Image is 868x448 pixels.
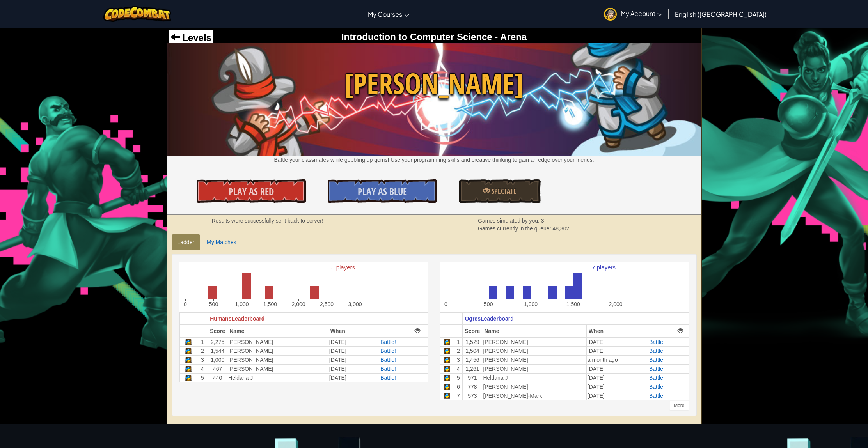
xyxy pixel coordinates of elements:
[208,364,227,373] td: 467
[209,301,218,307] text: 500
[208,325,227,337] th: Score
[586,391,642,400] td: [DATE]
[328,346,369,355] td: [DATE]
[484,301,493,307] text: 500
[227,364,328,373] td: [PERSON_NAME]
[454,373,463,382] td: 5
[463,364,482,373] td: 1,261
[227,355,328,364] td: [PERSON_NAME]
[208,355,227,364] td: 1,000
[592,264,616,271] text: 7 players
[197,337,208,347] td: 1
[482,391,586,400] td: [PERSON_NAME]-Mark
[586,355,642,364] td: a month ago
[179,364,197,373] td: Python
[368,10,402,18] span: My Courses
[454,337,463,347] td: 1
[184,301,187,307] text: 0
[463,325,482,337] th: Score
[541,218,544,224] span: 3
[440,337,454,347] td: Python
[609,301,622,307] text: 2,000
[440,355,454,364] td: Python
[235,301,249,307] text: 1,000
[348,301,362,307] text: 3,000
[179,346,197,355] td: Python
[454,391,463,400] td: 7
[380,375,396,381] a: Battle!
[201,234,242,250] a: My Matches
[212,218,323,224] strong: Results were successfully sent back to server!
[649,384,665,390] a: Battle!
[179,373,197,382] td: Python
[600,2,666,26] a: My Account
[179,337,197,347] td: Python
[454,355,463,364] td: 3
[440,346,454,355] td: Python
[566,301,580,307] text: 1,500
[649,393,665,399] a: Battle!
[463,382,482,391] td: 778
[482,325,586,337] th: Name
[380,366,396,372] a: Battle!
[440,391,454,400] td: Python
[649,375,665,381] a: Battle!
[552,225,569,232] span: 48,302
[463,337,482,347] td: 1,529
[210,315,231,322] span: Humans
[482,382,586,391] td: [PERSON_NAME]
[465,315,480,322] span: Ogres
[490,186,517,196] span: Spectate
[481,315,514,322] span: Leaderboard
[463,373,482,382] td: 971
[586,346,642,355] td: [DATE]
[649,348,665,354] a: Battle!
[463,391,482,400] td: 573
[478,225,552,232] span: Games currently in the queue:
[586,364,642,373] td: [DATE]
[524,301,537,307] text: 1,000
[358,185,407,198] span: Play As Blue
[227,337,328,347] td: [PERSON_NAME]
[197,355,208,364] td: 3
[197,346,208,355] td: 2
[227,325,328,337] th: Name
[291,301,305,307] text: 2,000
[478,218,541,224] span: Games simulated by you:
[482,337,586,347] td: [PERSON_NAME]
[440,364,454,373] td: Python
[328,355,369,364] td: [DATE]
[167,156,701,164] p: Battle your classmates while gobbling up gems! Use your programming skills and creative thinking ...
[208,337,227,347] td: 2,275
[482,355,586,364] td: [PERSON_NAME]
[167,64,701,104] span: [PERSON_NAME]
[440,373,454,382] td: Python
[454,364,463,373] td: 4
[227,346,328,355] td: [PERSON_NAME]
[586,373,642,382] td: [DATE]
[197,373,208,382] td: 5
[328,337,369,347] td: [DATE]
[649,339,665,345] a: Battle!
[649,357,665,363] a: Battle!
[103,6,172,22] a: CodeCombat logo
[328,364,369,373] td: [DATE]
[208,373,227,382] td: 440
[208,346,227,355] td: 1,544
[320,301,333,307] text: 2,500
[229,185,274,198] span: Play As Red
[380,339,396,345] a: Battle!
[172,234,201,250] a: Ladder
[586,382,642,391] td: [DATE]
[263,301,277,307] text: 1,500
[482,346,586,355] td: [PERSON_NAME]
[492,32,527,42] span: - Arena
[380,348,396,354] a: Battle!
[482,364,586,373] td: [PERSON_NAME]
[227,373,328,382] td: Heldana J
[454,346,463,355] td: 2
